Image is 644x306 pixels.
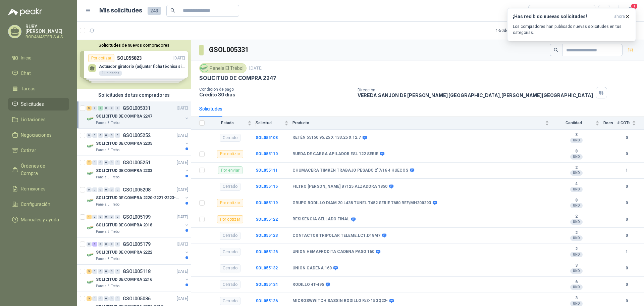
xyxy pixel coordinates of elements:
a: Manuales y ayuda [8,213,69,226]
a: Remisiones [8,182,69,195]
span: 1 [631,3,638,9]
div: 1 [87,215,92,219]
div: 0 [92,160,97,165]
span: 243 [148,7,161,15]
b: 0 [617,183,636,190]
a: 0 0 0 0 0 0 GSOL005252[DATE] Company LogoSOLICITUD DE COMPRA 2235Panela El Trébol [87,131,190,153]
p: RUBY [PERSON_NAME] [25,24,69,34]
b: SOL055134 [256,282,278,287]
img: Company Logo [87,169,95,177]
h3: GSOL005331 [209,45,250,55]
div: 0 [115,133,120,138]
h3: ¡Has recibido nuevas solicitudes! [513,14,611,19]
span: search [554,48,558,52]
div: 0 [115,187,120,192]
img: Company Logo [87,251,95,259]
div: Panela El Trébol [199,63,247,73]
div: UND [570,170,583,176]
p: [DATE] [177,160,188,166]
h1: Mis solicitudes [99,6,142,15]
b: 4 [553,181,599,187]
p: [DATE] [177,105,188,112]
th: Estado [209,117,256,130]
div: Por cotizar [217,199,243,207]
b: 0 [617,265,636,271]
div: UND [570,154,583,160]
div: Solicitudes de tus compradores [77,89,191,101]
div: 0 [98,133,103,138]
span: Configuración [21,201,50,208]
span: Licitaciones [21,116,46,123]
p: Panela El Trébol [96,256,120,262]
b: SOL055111 [256,168,278,173]
a: Chat [8,67,69,80]
div: 0 [92,215,97,219]
span: Remisiones [21,185,46,192]
div: Cerrado [220,134,240,142]
a: 1 0 0 0 0 0 GSOL005199[DATE] Company LogoSOLICITUD DE COMPRA 2018Panela El Trébol [87,213,190,234]
div: 0 [104,187,109,192]
th: Solicitud [256,117,292,130]
div: Por cotizar [217,150,243,158]
b: 0 [617,216,636,223]
img: Company Logo [87,278,95,286]
div: UND [570,268,583,274]
p: SOLICITUD DE COMPRA 2222 [96,249,152,256]
span: Solicitudes [21,100,44,108]
a: 0 0 0 0 0 0 GSOL005208[DATE] Company LogoSOLICITUD DE COMPRA 2220-2221-2223-2224Panela El Trébol [87,186,190,207]
p: GSOL005199 [123,215,151,219]
b: 2 [553,247,599,252]
span: Tareas [21,85,36,92]
div: 0 [115,296,120,301]
div: 0 [109,187,114,192]
div: 0 [109,160,114,165]
b: 0 [617,135,636,141]
div: UND [570,219,583,225]
p: Panela El Trébol [96,202,120,207]
div: Cerrado [220,183,240,191]
b: SOL055108 [256,135,278,140]
div: UND [570,203,583,208]
b: SOL055110 [256,151,278,156]
div: 5 [87,106,92,111]
div: Solicitudes [199,105,222,113]
div: 0 [98,269,103,274]
p: GSOL005118 [123,269,151,274]
div: 0 [104,215,109,219]
span: Órdenes de Compra [21,162,63,177]
img: Logo peakr [8,8,42,16]
button: 1 [624,5,636,17]
div: 0 [87,187,92,192]
div: UND [570,252,583,257]
div: 0 [109,296,114,301]
a: 7 0 0 0 0 0 GSOL005251[DATE] Company LogoSOLICITUD DE COMPRA 2233Panela El Trébol [87,159,190,180]
div: UND [570,138,583,143]
b: RODILLO 4T-495 [292,282,324,288]
b: 0 [617,151,636,157]
a: Inicio [8,51,69,64]
span: # COTs [617,121,631,125]
p: [DATE] [177,241,188,248]
b: 0 [617,232,636,239]
b: CONTACTOR TRIPOLAR TELEME.LC1.D18M7 [292,233,380,238]
div: UND [570,187,583,192]
div: 0 [98,160,103,165]
p: Dirección [358,88,593,92]
div: 0 [92,133,97,138]
b: FILTRO [PERSON_NAME] B7125 ALZADORA 1850 [292,184,387,189]
div: 0 [109,242,114,247]
a: SOL055123 [256,233,278,238]
div: 7 [87,160,92,165]
th: # COTs [617,117,644,130]
div: Cerrado [220,280,240,289]
p: Condición de pago [199,87,352,92]
b: 1 [617,249,636,255]
b: RESISENCIA SELLADO FINAL [292,217,350,222]
div: 0 [98,296,103,301]
div: 0 [104,106,109,111]
div: 0 [92,187,97,192]
div: 5 [87,296,92,301]
div: 0 [115,106,120,111]
div: 0 [98,187,103,192]
div: Cerrado [220,248,240,256]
